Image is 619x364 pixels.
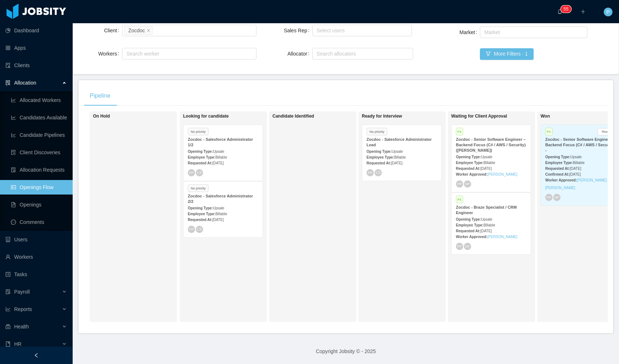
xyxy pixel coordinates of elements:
span: PP [189,171,194,175]
strong: Zocdoc - Senior Software Engineer – Backend Focus (C# / AWS / Security) ([PERSON_NAME]) [456,137,526,152]
a: icon: file-textOpenings [11,197,67,212]
span: Reports [14,306,32,312]
strong: Employee Type: [545,161,573,165]
span: Billable [394,155,406,159]
button: icon: filterMore Filters · 1 [480,48,533,60]
span: Upsale [570,155,582,159]
i: icon: medicine-box [5,324,11,329]
div: Search worker [126,50,245,57]
a: icon: messageComments [11,215,67,229]
span: Allocation [14,80,36,86]
p: 5 [563,5,566,13]
i: icon: line-chart [5,307,11,312]
span: [DATE] [569,172,580,176]
span: Upsale [481,217,492,221]
strong: Requested At: [545,167,570,171]
span: P [606,8,610,16]
button: Revert [598,128,616,135]
strong: Employee Type: [188,212,215,216]
strong: Zocdoc - Salesforce Administrator 1/2 [188,137,253,147]
label: Client [104,28,122,33]
a: icon: file-doneAllocation Requests [11,163,67,177]
span: No priority [188,184,209,192]
span: Upsale [481,155,492,159]
span: P4 [456,128,463,135]
div: Zocdoc [128,26,145,34]
strong: Requested At: [456,229,480,233]
strong: Employee Type: [367,155,394,159]
span: [DATE] [480,167,491,171]
a: icon: appstoreApps [5,41,67,55]
strong: Confirmed At: [545,172,569,176]
input: Workers [124,49,128,58]
span: LS [197,227,202,231]
span: Upsale [213,150,224,154]
span: Billable [484,161,495,165]
a: icon: line-chartAllocated Workers [11,93,67,107]
strong: Zocdoc - Salesforce Administrator Lead [367,137,432,147]
strong: Opening Type: [456,155,481,159]
a: icon: auditClients [5,58,67,73]
h1: Waiting for Client Approval [451,114,553,119]
strong: Requested At: [367,161,391,165]
a: [PERSON_NAME] [487,235,517,239]
a: icon: idcardOpenings Flow [11,180,67,195]
strong: Requested At: [188,161,212,165]
span: MP [555,196,559,199]
span: [DATE] [570,167,581,171]
label: Sales Rep [284,28,312,33]
span: PP [546,196,551,200]
span: Payroll [14,289,30,295]
strong: Opening Type: [188,206,213,210]
strong: Requested At: [188,218,212,222]
label: Allocator [287,51,312,57]
span: Billable [484,223,495,227]
sup: 55 [561,5,571,13]
h1: Ready for Interview [362,114,464,119]
strong: Requested At: [456,167,480,171]
span: PP [457,244,462,248]
span: Billable [215,212,227,216]
span: P4 [456,196,463,203]
span: PP [368,171,372,175]
div: Market [484,29,580,36]
label: Market [460,29,480,35]
strong: Zocdoc - Braze Specialist / CRM Engineer [456,205,517,215]
a: icon: userWorkers [5,250,67,264]
span: MP [465,245,470,248]
input: Client [154,26,158,35]
i: icon: book [5,341,11,347]
span: No priority [188,128,209,135]
span: PP [189,227,194,231]
a: [PERSON_NAME] [PERSON_NAME] [545,178,607,190]
span: [DATE] [212,218,223,222]
a: icon: pie-chartDashboard [5,23,67,38]
span: Upsale [392,150,403,154]
span: No priority [367,128,387,135]
strong: Zocdoc - Senior Software Engineer – Backend Focus (C# / AWS / Security) - [545,137,615,152]
strong: Employee Type: [188,155,215,159]
span: Upsale [213,206,224,210]
label: Workers [98,51,122,57]
strong: Opening Type: [545,155,570,159]
span: P4 [545,128,553,135]
span: Billable [215,155,227,159]
i: icon: solution [5,80,11,85]
div: Search allocators [317,50,405,57]
h1: On Hold [93,114,195,119]
a: [PERSON_NAME] [487,172,517,176]
strong: Opening Type: [188,150,213,154]
footer: Copyright Jobsity © - 2025 [73,339,619,364]
a: icon: file-searchClient Discoveries [11,145,67,160]
a: icon: line-chartCandidate Pipelines [11,128,67,142]
strong: Employee Type: [456,223,484,227]
span: LS [376,171,381,175]
h1: Candidate Identified [272,114,374,119]
strong: Worker Approved: [456,172,487,176]
input: Allocator [315,49,319,58]
strong: Worker Approved: [456,235,487,239]
a: icon: profileTasks [5,267,67,282]
div: Select users [317,27,404,34]
span: [DATE] [480,229,491,233]
div: Pipeline [84,86,116,106]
